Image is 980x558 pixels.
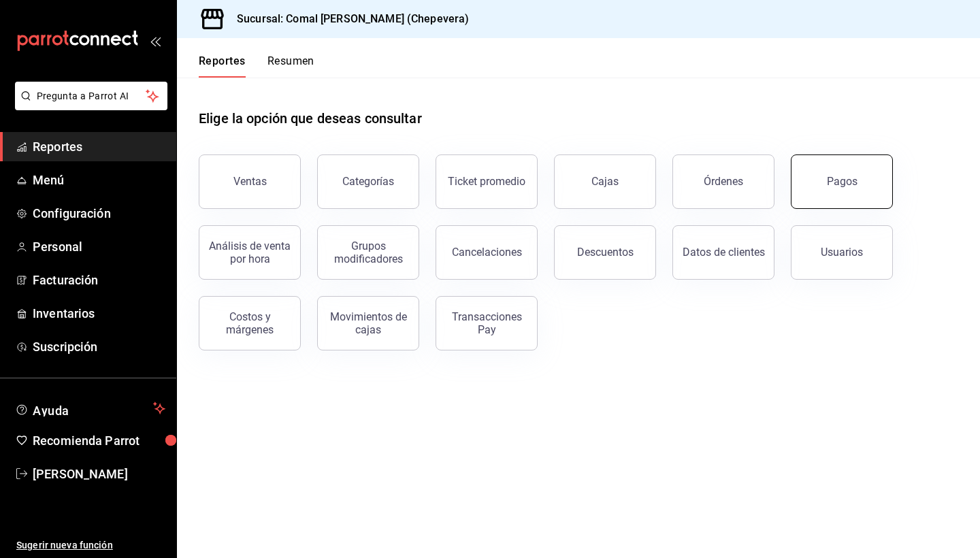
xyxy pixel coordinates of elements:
[791,154,893,209] button: Pagos
[199,108,422,129] h1: Elige la opción que deseas consultar
[821,246,863,259] div: Usuarios
[704,175,743,188] div: Órdenes
[326,240,410,265] div: Grupos modificadores
[33,271,165,289] span: Facturación
[16,538,165,553] span: Sugerir nueva función
[791,225,893,280] button: Usuarios
[554,154,656,209] a: Cajas
[436,225,538,280] button: Cancelaciones
[199,225,301,280] button: Análisis de venta por hora
[33,171,165,189] span: Menú
[554,225,656,280] button: Descuentos
[33,431,165,450] span: Recomienda Parrot
[436,154,538,209] button: Ticket promedio
[342,175,394,188] div: Categorías
[591,174,619,190] div: Cajas
[444,310,529,336] div: Transacciones Pay
[672,225,774,280] button: Datos de clientes
[33,400,148,416] span: Ayuda
[33,304,165,323] span: Inventarios
[37,89,146,103] span: Pregunta a Parrot AI
[33,204,165,223] span: Configuración
[317,296,419,350] button: Movimientos de cajas
[33,338,165,356] span: Suscripción
[15,82,167,110] button: Pregunta a Parrot AI
[208,240,292,265] div: Análisis de venta por hora
[326,310,410,336] div: Movimientos de cajas
[199,54,246,78] button: Reportes
[10,99,167,113] a: Pregunta a Parrot AI
[199,54,314,78] div: navigation tabs
[199,154,301,209] button: Ventas
[33,465,165,483] span: [PERSON_NAME]
[577,246,634,259] div: Descuentos
[827,175,857,188] div: Pagos
[436,296,538,350] button: Transacciones Pay
[33,237,165,256] span: Personal
[233,175,267,188] div: Ventas
[33,137,165,156] span: Reportes
[317,154,419,209] button: Categorías
[317,225,419,280] button: Grupos modificadores
[452,246,522,259] div: Cancelaciones
[267,54,314,78] button: Resumen
[683,246,765,259] div: Datos de clientes
[226,11,469,27] h3: Sucursal: Comal [PERSON_NAME] (Chepevera)
[448,175,525,188] div: Ticket promedio
[199,296,301,350] button: Costos y márgenes
[208,310,292,336] div: Costos y márgenes
[672,154,774,209] button: Órdenes
[150,35,161,46] button: open_drawer_menu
